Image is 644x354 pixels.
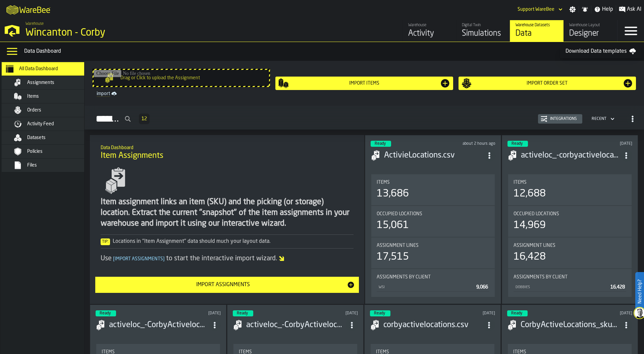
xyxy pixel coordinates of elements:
[610,285,625,290] span: 16,428
[99,281,347,289] div: Import Assignments
[365,135,501,304] div: ItemListCard-DashboardItemContainer
[100,311,111,315] span: Ready
[101,144,354,150] h2: Sub Title
[569,28,612,39] div: Designer
[27,121,54,127] span: Activity Feed
[109,320,209,330] div: activeloc_-CorbyActivelocations2509.csv-2025-09-27
[246,320,346,330] h3: activeloc_-CorbyActivelocations2509.csv-2025-09-25
[142,117,147,121] span: 12
[459,77,636,90] button: button-Import Order Set
[402,20,456,42] a: link-to-/wh/i/ace0e389-6ead-4668-b816-8dc22364bb41/feed/
[547,117,580,121] div: Integrations
[589,115,616,123] div: DropdownMenuValue-4
[514,243,626,248] div: Title
[85,106,644,130] h2: button-Assignments
[101,237,354,246] div: Locations in "Item Assignment" data should much your layout data.
[377,211,422,217] span: Occupied Locations
[472,81,623,86] div: Import Order Set
[377,180,390,185] span: Items
[377,211,489,217] div: Title
[27,135,46,140] span: Datasets
[101,197,354,229] div: Item assignment links an item (SKU) and the picking (or storage) location. Extract the current "s...
[516,28,558,39] div: Data
[27,94,39,99] span: Items
[2,117,96,131] li: menu Activity Feed
[563,20,617,42] a: link-to-/wh/i/ace0e389-6ead-4668-b816-8dc22364bb41/designer
[462,23,504,28] div: Digital Twin
[2,145,96,159] li: menu Policies
[94,70,269,86] input: Drag or Click to upload the Assignment
[521,150,620,161] h3: activeloc_-corbyactivelocations (1).csv-2025-10-01
[514,219,546,231] div: 14,969
[569,23,612,28] div: Warehouse Layout
[19,66,58,72] span: All Data Dashboard
[377,282,489,292] div: StatList-item-WSI
[371,269,495,297] div: stat-Assignments by Client
[456,20,510,42] a: link-to-/wh/i/ace0e389-6ead-4668-b816-8dc22364bb41/simulations
[514,282,626,292] div: StatList-item-DOBBIES
[25,27,207,39] div: Wincanton - Corby
[567,6,579,13] label: button-toggle-Settings
[592,117,606,121] div: DropdownMenuValue-4
[511,311,522,315] span: Ready
[514,211,626,217] div: Title
[408,23,451,28] div: Warehouse
[591,5,616,13] label: button-toggle-Help
[375,142,386,146] span: Ready
[579,6,591,13] label: button-toggle-Notifications
[602,5,613,13] span: Help
[136,114,152,124] div: ButtonLoadMore-Load More-Prev-First-Last
[514,180,626,185] div: Title
[514,180,527,185] span: Items
[371,206,495,237] div: stat-Occupied Locations
[408,28,451,39] div: Activity
[2,90,96,103] li: menu Items
[2,103,96,117] li: menu Orders
[371,237,495,268] div: stat-Assignment lines
[514,274,626,280] div: Title
[515,5,564,13] div: DropdownMenuValue-Support WareBee
[507,173,632,298] section: card-AssignmentDashboardCard
[27,149,43,154] span: Policies
[377,251,409,263] div: 17,515
[636,273,643,310] label: Need Help?
[462,28,504,39] div: Simulations
[101,254,354,263] div: Use to start the interactive import wizard.
[383,320,483,330] h3: corbyactivelocations.csv
[514,188,546,200] div: 12,688
[27,80,54,85] span: Assignments
[25,21,44,26] span: Warehouse
[377,243,419,248] span: Assignment lines
[616,5,644,13] label: button-toggle-Ask AI
[27,107,41,113] span: Orders
[96,310,116,316] div: status-3 2
[112,257,166,261] span: Import Assignments
[512,142,523,146] span: Ready
[289,81,439,86] div: Import Items
[169,311,221,316] div: Updated: 27/09/2025, 11:58:07 Created: 27/09/2025, 11:58:00
[518,7,554,12] div: DropdownMenuValue-Support WareBee
[377,243,489,248] div: Title
[560,45,641,58] a: Download Data templates
[521,320,620,330] h3: CorbyActiveLocations_skuAssignment_WareBee 3107.csv
[581,311,632,316] div: Updated: 06/08/2025, 10:58:04 Created: 06/08/2025, 10:57:58
[2,131,96,145] li: menu Datasets
[444,141,495,146] div: Updated: 07/10/2025, 11:30:29 Created: 07/10/2025, 11:30:23
[377,274,489,280] div: Title
[514,274,568,280] span: Assignments by Client
[3,45,21,58] label: button-toggle-Data Menu
[24,47,560,55] div: Data Dashboard
[508,237,632,268] div: stat-Assignment lines
[627,5,641,13] span: Ask AI
[384,150,483,161] h3: ActivieLocations.csv
[377,180,489,185] div: Title
[2,159,96,172] li: menu Files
